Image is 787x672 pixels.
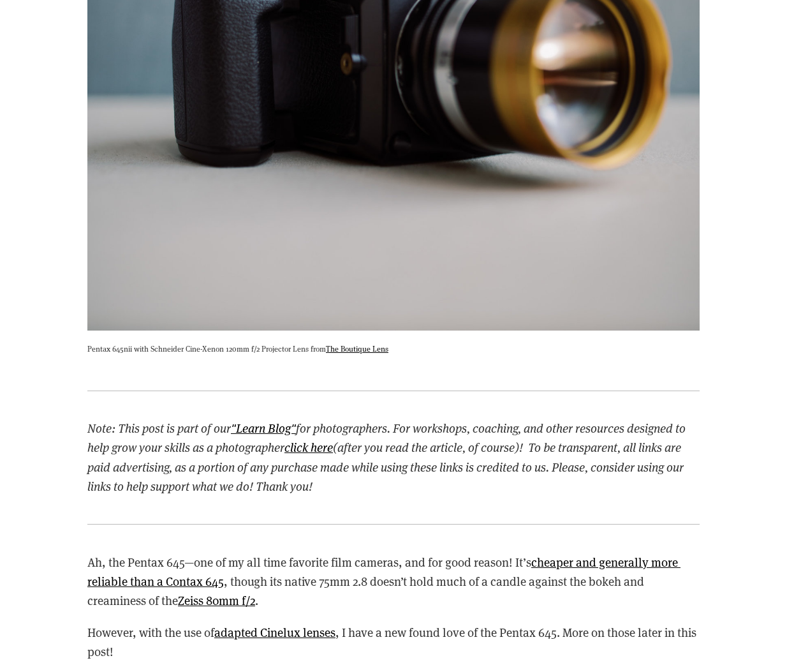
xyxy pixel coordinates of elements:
[87,342,700,355] p: Pentax 645nii with Schneider Cine-Xenon 120mm f/2 Projector Lens from
[87,623,700,662] p: However, with the use of , I have a new found love of the Pentax 645. More on those later in this...
[231,420,296,436] a: "Learn Blog"
[87,553,700,611] p: Ah, the Pentax 645—one of my all time favorite film cameras, and for good reason! It’s , though i...
[87,439,686,494] em: (after you read the article, of course)! To be transparent, all links are paid advertising, as a ...
[326,343,388,354] a: The Boutique Lens
[284,439,333,455] a: click here
[87,420,231,436] em: Note: This post is part of our
[87,420,688,455] em: for photographers. For workshops, coaching, and other resources designed to help grow your skills...
[214,624,335,640] a: adapted Cinelux lenses
[178,592,255,608] a: Zeiss 80mm f/2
